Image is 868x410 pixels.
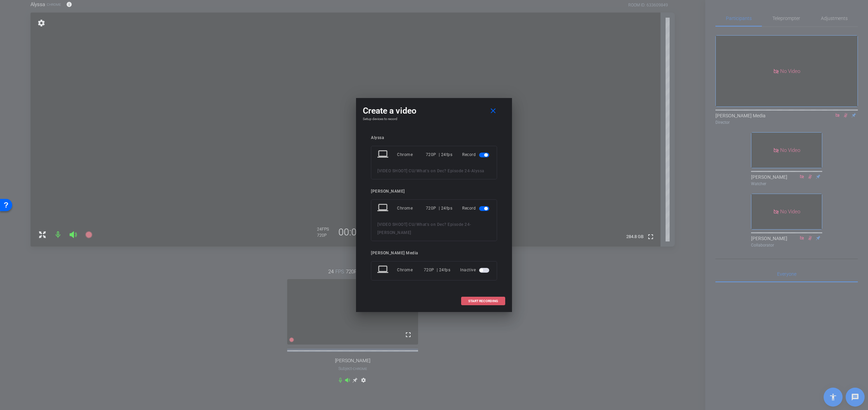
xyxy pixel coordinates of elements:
span: Alyssa [471,169,484,173]
div: 720P | 24fps [426,149,453,161]
div: Record [462,202,491,214]
div: Record [462,149,491,161]
div: [PERSON_NAME] [371,189,497,194]
h4: Setup devices to record [363,117,505,121]
div: Chrome [397,264,424,276]
div: Inactive [460,264,491,276]
div: Alyssa [371,135,497,140]
div: 720P | 24fps [424,264,451,276]
span: - [470,169,471,173]
mat-icon: laptop [377,202,390,214]
div: Chrome [397,202,426,214]
span: - [470,222,471,227]
span: [VIDEO SHOOT] CU/What's on Dec? Episode 24 [377,169,470,173]
div: 720P | 24fps [426,202,453,214]
span: [PERSON_NAME] [377,230,411,235]
mat-icon: laptop [377,149,390,161]
div: Create a video [363,105,505,117]
div: Chrome [397,149,426,161]
div: [PERSON_NAME] Media [371,251,497,256]
span: [VIDEO SHOOT] CU/What's on Dec? Episode 24 [377,222,470,227]
mat-icon: close [489,107,497,115]
button: START RECORDING [461,297,505,305]
span: START RECORDING [468,299,498,303]
mat-icon: laptop [377,264,390,276]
